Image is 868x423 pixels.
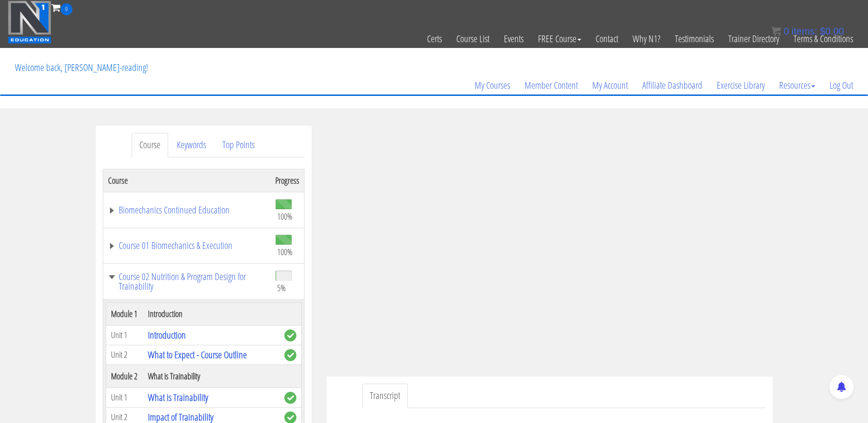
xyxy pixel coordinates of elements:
[786,15,860,62] a: Terms & Conditions
[721,15,786,62] a: Trainer Directory
[420,15,449,62] a: Certs
[148,391,208,404] a: What is Trainability
[106,302,143,325] th: Module 1
[277,282,286,293] span: 5%
[362,384,408,408] a: Transcript
[792,26,817,36] span: items:
[143,302,280,325] th: Introduction
[132,133,168,157] a: Course
[106,388,143,407] td: Unit 1
[8,48,155,87] p: Welcome back, [PERSON_NAME]-reading!
[108,241,266,250] a: Course 01 Biomechanics & Execution
[668,15,721,62] a: Testimonials
[108,205,266,215] a: Biomechanics Continued Education
[585,62,635,108] a: My Account
[284,329,296,341] span: complete
[215,133,262,157] a: Top Points
[148,329,186,341] a: Introduction
[517,62,585,108] a: Member Content
[61,3,73,15] span: 0
[106,364,143,388] th: Module 2
[497,15,531,62] a: Events
[103,169,270,192] th: Course
[284,392,296,404] span: complete
[771,26,844,36] a: 0 items: $0.00
[106,325,143,345] td: Unit 1
[277,247,293,257] span: 100%
[635,62,709,108] a: Affiliate Dashboard
[709,62,772,108] a: Exercise Library
[169,133,214,157] a: Keywords
[771,26,781,36] img: icon11.png
[467,62,517,108] a: My Courses
[270,169,305,192] th: Progress
[143,364,280,388] th: What is Trainability
[822,62,860,108] a: Log Out
[531,15,588,62] a: FREE Course
[148,348,247,361] a: What to Expect - Course Outline
[106,345,143,364] td: Unit 2
[449,15,497,62] a: Course List
[820,26,825,36] span: $
[108,272,266,291] a: Course 02 Nutrition & Program Design for Trainability
[783,26,789,36] span: 0
[820,26,844,36] bdi: 0.00
[51,1,73,14] a: 0
[588,15,625,62] a: Contact
[625,15,668,62] a: Why N1?
[277,211,293,222] span: 100%
[772,62,822,108] a: Resources
[8,0,51,44] img: n1-education
[284,349,296,361] span: complete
